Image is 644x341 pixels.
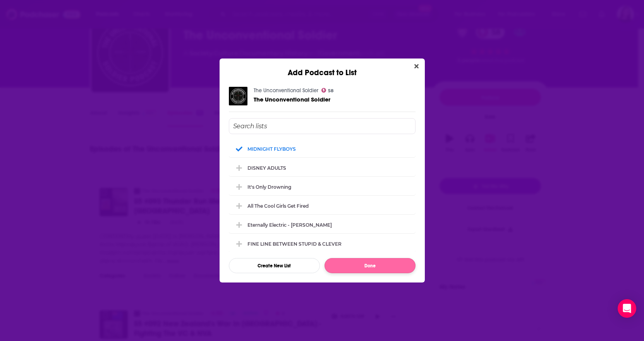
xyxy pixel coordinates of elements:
div: FINE LINE BETWEEN STUPID & CLEVER [247,241,342,247]
div: Open Intercom Messenger [618,299,636,318]
button: Create New List [229,258,320,273]
div: Add Podcast to List [220,59,425,77]
div: Add Podcast To List [229,118,416,273]
div: It's Only Drowning [229,178,416,195]
img: The Unconventional Soldier [229,87,247,105]
div: MIDNIGHT FLYBOYS [247,146,296,152]
span: 58 [328,89,333,93]
button: Close [411,62,422,71]
div: Eternally Electric - [PERSON_NAME] [247,222,332,228]
div: MIDNIGHT FLYBOYS [229,140,416,157]
div: All The Cool Girls Get Fired [247,203,309,209]
div: FINE LINE BETWEEN STUPID & CLEVER [229,235,416,252]
a: 58 [321,88,334,93]
a: The Unconventional Soldier [254,87,318,94]
span: The Unconventional Soldier [254,96,330,103]
div: Eternally Electric - Debbie Gibson [229,216,416,233]
input: Search lists [229,118,416,134]
div: DISNEY ADULTS [229,159,416,176]
div: DISNEY ADULTS [247,165,286,171]
button: Done [325,258,416,273]
div: It's Only Drowning [247,184,291,190]
a: The Unconventional Soldier [254,96,330,103]
div: All The Cool Girls Get Fired [229,197,416,214]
